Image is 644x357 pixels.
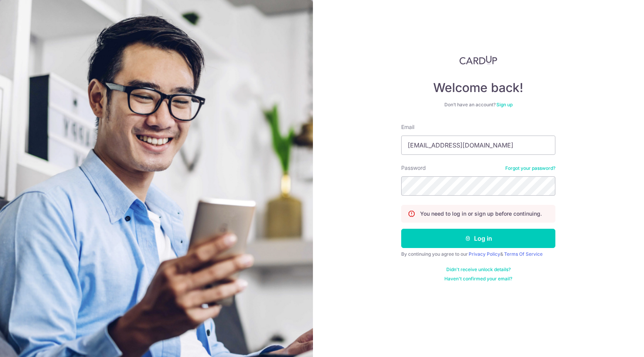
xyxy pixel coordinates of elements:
[505,165,555,171] a: Forgot your password?
[446,266,511,273] a: Didn't receive unlock details?
[401,136,555,155] input: Enter your Email
[459,55,497,65] img: CardUp Logo
[401,164,426,172] label: Password
[469,251,500,257] a: Privacy Policy
[444,276,512,282] a: Haven't confirmed your email?
[401,80,555,96] h4: Welcome back!
[401,229,555,248] button: Log in
[401,102,555,108] div: Don’t have an account?
[496,102,513,107] a: Sign up
[401,123,414,131] label: Email
[420,210,542,218] p: You need to log in or sign up before continuing.
[504,251,543,257] a: Terms Of Service
[401,251,555,257] div: By continuing you agree to our &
